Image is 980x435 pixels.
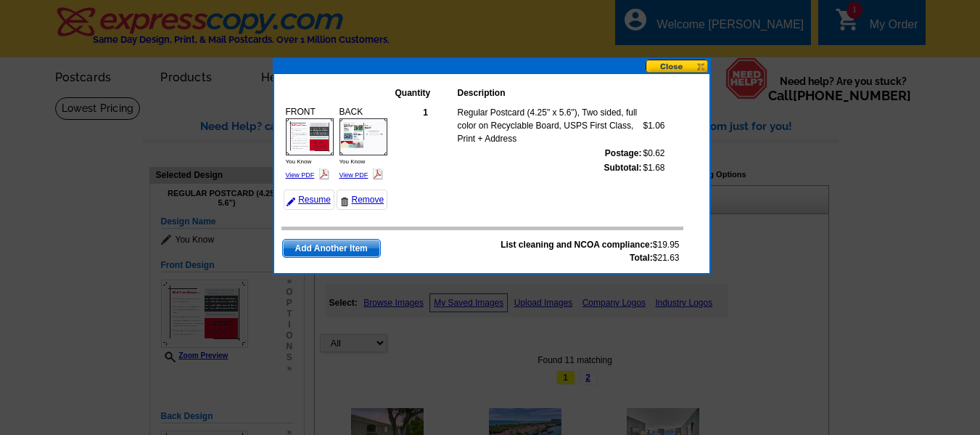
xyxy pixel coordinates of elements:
[286,158,312,165] span: You Know
[423,107,428,118] strong: 1
[643,105,666,146] td: $1.06
[457,86,643,100] th: Description
[339,158,366,165] span: You Know
[337,103,390,184] div: BACK
[282,239,381,258] a: Add Another Item
[501,240,653,250] strong: List cleaning and NCOA compliance:
[604,163,642,173] strong: Subtotal:
[395,86,457,100] th: Quantity
[643,160,666,175] td: $1.68
[284,103,336,184] div: FRONT
[286,118,334,155] img: small-thumb.jpg
[501,238,679,264] span: $19.95 $21.63
[286,171,315,179] a: View PDF
[339,118,387,155] img: small-thumb.jpg
[630,253,653,263] strong: Total:
[776,389,980,435] iframe: LiveChat chat widget
[318,168,329,179] img: pdf_logo.png
[284,190,334,210] a: Resume
[643,146,666,160] td: $0.62
[337,190,387,210] a: Remove
[287,198,295,206] img: pencil-icon.gif
[605,148,642,158] strong: Postage:
[340,198,349,206] img: trashcan-icon.gif
[457,105,643,146] td: Regular Postcard (4.25" x 5.6"), Two sided, full color on Recyclable Board, USPS First Class, Pri...
[339,171,368,179] a: View PDF
[372,168,383,179] img: pdf_logo.png
[283,240,380,257] span: Add Another Item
